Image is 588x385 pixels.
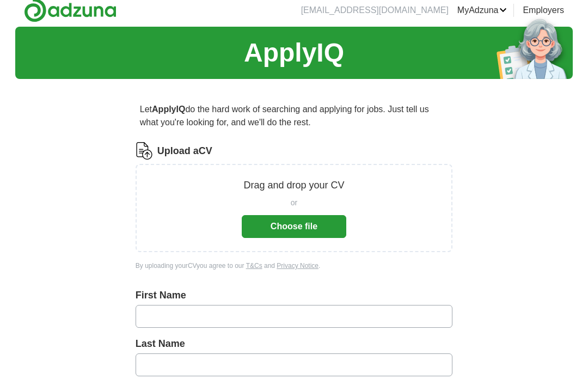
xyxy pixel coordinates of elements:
[243,179,344,193] p: Drag and drop your CV
[277,262,318,270] a: Privacy Notice
[457,4,507,17] a: MyAdzuna
[246,262,262,270] a: T&Cs
[157,144,212,159] label: Upload a CV
[244,34,344,73] h1: ApplyIQ
[136,337,452,352] label: Last Name
[242,216,346,239] button: Choose file
[136,143,153,160] img: CV Icon
[301,4,449,17] li: [EMAIL_ADDRESS][DOMAIN_NAME]
[136,99,452,134] p: Let do the hard work of searching and applying for jobs. Just tell us what you're looking for, an...
[136,261,452,271] div: By uploading your CV you agree to our and .
[291,198,297,209] span: or
[152,105,185,114] strong: ApplyIQ
[523,4,564,17] a: Employers
[136,289,452,303] label: First Name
